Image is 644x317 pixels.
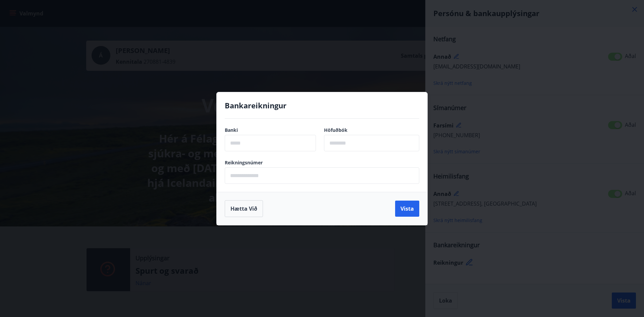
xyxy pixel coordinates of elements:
[225,127,316,134] label: Banki
[225,200,263,217] button: Hætta við
[225,100,419,110] h4: Bankareikningur
[225,159,419,166] label: Reikningsnúmer
[395,201,419,217] button: Vista
[324,127,419,134] label: Höfuðbók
